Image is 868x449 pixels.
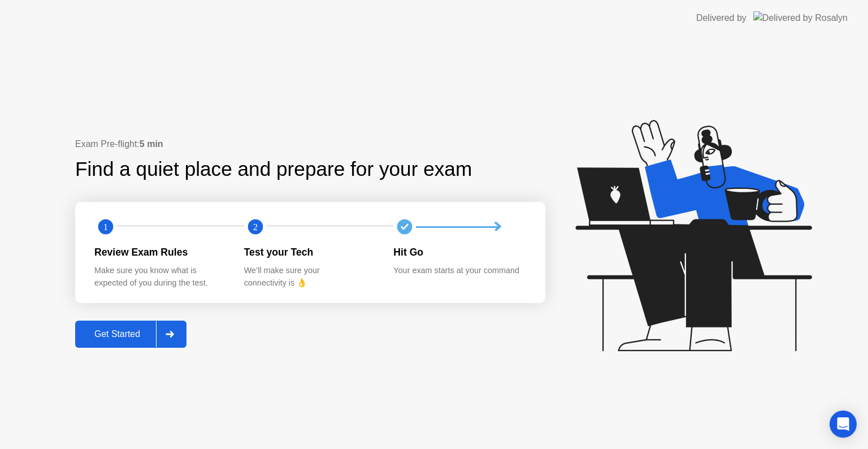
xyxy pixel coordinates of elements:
[753,11,848,24] img: Delivered by Rosalyn
[79,329,156,339] div: Get Started
[696,11,747,25] div: Delivered by
[253,222,258,232] text: 2
[393,265,525,277] div: Your exam starts at your command
[75,321,186,348] button: Get Started
[244,245,376,260] div: Test your Tech
[103,222,108,232] text: 1
[75,154,474,184] div: Find a quiet place and prepare for your exam
[75,137,545,151] div: Exam Pre-flight:
[140,139,163,149] b: 5 min
[830,411,857,438] div: Open Intercom Messenger
[393,245,525,260] div: Hit Go
[94,265,226,289] div: Make sure you know what is expected of you during the test.
[94,245,226,260] div: Review Exam Rules
[244,265,376,289] div: We’ll make sure your connectivity is 👌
